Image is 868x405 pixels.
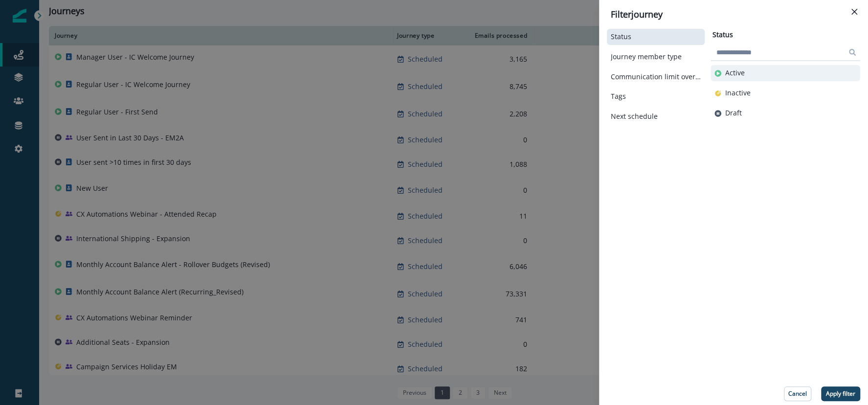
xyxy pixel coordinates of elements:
[725,89,751,97] p: Inactive
[611,33,631,41] p: Status
[714,109,856,117] button: Draft
[711,31,733,39] h2: Status
[846,4,862,20] button: Close
[611,33,701,41] button: Status
[611,112,701,121] button: Next schedule
[611,92,701,101] button: Tags
[725,109,742,117] p: Draft
[714,69,856,77] button: Active
[725,69,745,77] p: Active
[611,73,701,81] button: Communication limit overrides
[714,89,856,97] button: Inactive
[826,390,855,397] p: Apply filter
[821,386,860,401] button: Apply filter
[611,92,626,101] p: Tags
[611,112,658,121] p: Next schedule
[788,390,807,397] p: Cancel
[784,386,811,401] button: Cancel
[611,53,701,61] button: Journey member type
[611,53,682,61] p: Journey member type
[611,8,663,21] p: Filter journey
